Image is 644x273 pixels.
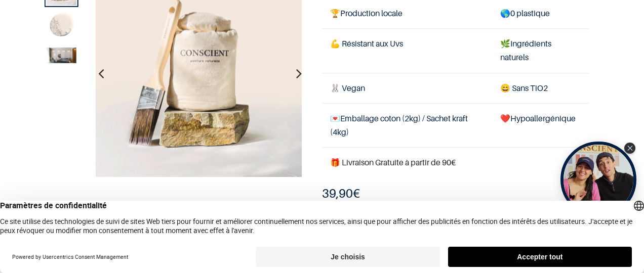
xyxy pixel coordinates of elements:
td: Emballage coton (2kg) / Sachet kraft (4kg) [322,103,492,147]
div: Close Tolstoy widget [624,143,635,154]
td: Ingrédients naturels [492,29,589,73]
span: 💌 [330,113,340,123]
span: 39,90 [322,186,353,201]
td: ❤️Hypoallergénique [492,103,589,147]
span: 🌎 [500,8,510,18]
button: Open chat widget [9,9,39,39]
span: 🌿 [500,38,510,49]
span: 🏆 [330,8,340,18]
b: € [322,186,360,201]
td: ans TiO2 [492,73,589,103]
font: 🎁 Livraison Gratuite à partir de 90€ [330,157,456,167]
div: Open Tolstoy widget [560,142,636,217]
span: 😄 S [500,83,516,93]
img: Product image [47,48,76,63]
div: Open Tolstoy [560,142,636,217]
img: Product image [47,11,76,41]
div: Tolstoy bubble widget [560,142,636,217]
span: 💪 Résistant aux Uvs [330,38,403,49]
span: 🐰 Vegan [330,83,365,93]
